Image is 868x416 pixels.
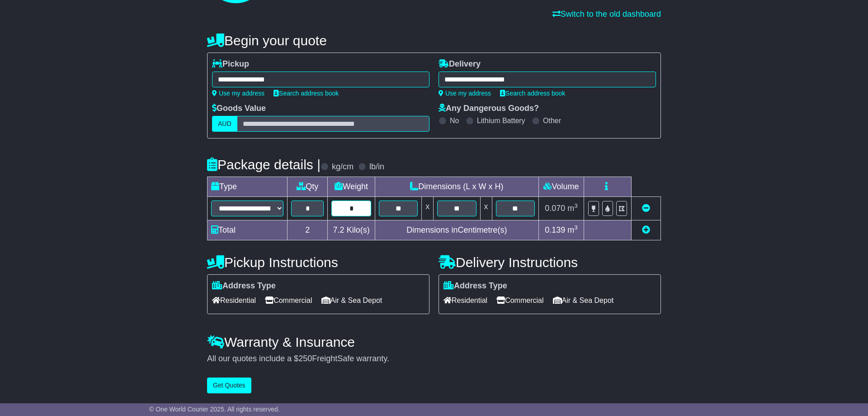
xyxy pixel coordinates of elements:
button: Get Quotes [207,378,251,393]
a: Add new item [642,225,650,234]
label: kg/cm [332,162,354,172]
span: Commercial [265,293,312,307]
h4: Warranty & Insurance [207,335,661,349]
span: 250 [298,354,312,363]
a: Switch to the old dashboard [552,10,661,19]
td: Kilo(s) [328,220,375,240]
sup: 3 [574,202,578,209]
a: Use my address [439,90,491,97]
a: Search address book [274,90,339,97]
td: Total [208,220,288,240]
label: Address Type [443,281,507,291]
h4: Pickup Instructions [207,255,429,270]
td: 2 [288,220,328,240]
span: © One World Courier 2025. All rights reserved. [149,406,280,413]
span: Air & Sea Depot [553,293,614,307]
h4: Delivery Instructions [439,255,661,270]
a: Search address book [500,90,565,97]
label: No [450,116,459,125]
label: Other [543,116,561,125]
label: Pickup [212,59,249,69]
td: Dimensions (L x W x H) [375,177,538,197]
td: x [480,197,492,220]
a: Remove this item [642,204,650,213]
label: Any Dangerous Goods? [439,104,539,114]
label: Address Type [212,281,276,291]
span: m [567,204,578,213]
span: Air & Sea Depot [321,293,382,307]
td: Weight [328,177,375,197]
span: 0.070 [545,204,565,213]
span: Residential [443,293,487,307]
span: 0.139 [545,225,565,234]
td: Volume [538,177,584,197]
td: x [422,197,434,220]
td: Dimensions in Centimetre(s) [375,220,538,240]
label: Delivery [439,59,481,69]
label: Lithium Battery [477,116,525,125]
label: AUD [212,116,237,132]
label: lb/in [369,162,384,172]
td: Type [208,177,288,197]
span: 7.2 [333,225,344,234]
span: Commercial [496,293,543,307]
label: Goods Value [212,104,266,114]
div: All our quotes include a $ FreightSafe warranty. [207,354,661,364]
sup: 3 [574,224,578,231]
h4: Begin your quote [207,33,661,48]
h4: Package details | [207,157,321,172]
span: Residential [212,293,256,307]
a: Use my address [212,90,264,97]
td: Qty [288,177,328,197]
span: m [567,225,578,234]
